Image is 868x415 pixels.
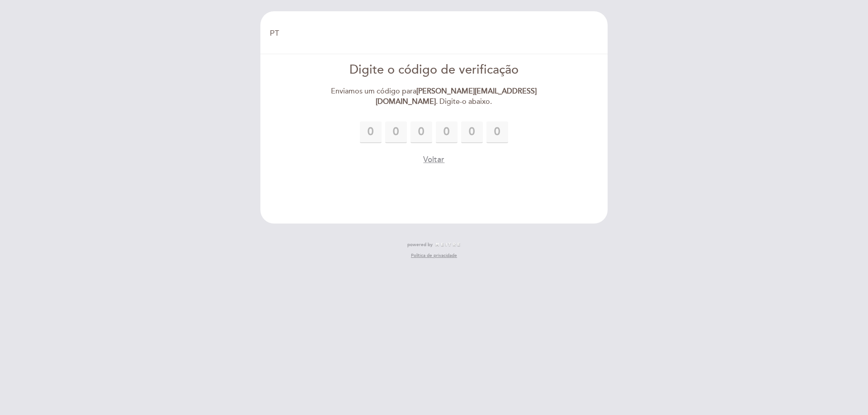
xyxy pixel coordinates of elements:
[436,121,458,143] input: 0
[407,242,433,248] span: powered by
[410,121,432,143] input: 0
[435,242,461,247] img: MEITRE
[407,242,461,248] a: powered by
[360,121,382,143] input: 0
[486,121,508,143] input: 0
[330,61,538,79] div: Digite o código de verificação
[423,154,444,165] button: Voltar
[330,86,538,107] div: Enviamos um código para . Digite-o abaixo.
[376,87,537,106] strong: [PERSON_NAME][EMAIL_ADDRESS][DOMAIN_NAME]
[411,252,457,259] a: Política de privacidade
[385,121,407,143] input: 0
[461,121,483,143] input: 0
